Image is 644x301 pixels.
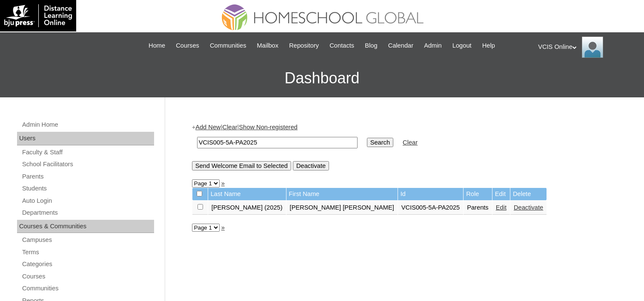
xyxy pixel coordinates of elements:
a: Show Non-registered [239,124,298,131]
span: Blog [365,41,377,51]
span: Help [482,41,495,51]
a: Communities [21,283,154,294]
span: Courses [176,41,199,51]
input: Send Welcome Email to Selected [192,161,291,170]
td: [PERSON_NAME] [PERSON_NAME] [286,201,398,215]
a: Courses [172,41,203,51]
input: Search [197,137,358,148]
a: » [221,224,225,231]
td: Last Name [208,188,286,200]
a: Contacts [325,41,358,51]
a: Admin Home [21,119,154,130]
a: Deactivate [514,204,543,211]
a: Categories [21,259,154,270]
td: Role [464,188,492,200]
span: Communities [210,41,246,51]
a: Help [478,41,499,51]
h3: Dashboard [4,59,640,97]
a: » [221,180,225,187]
td: Delete [510,188,547,200]
a: Students [21,183,154,194]
a: Repository [285,41,323,51]
td: [PERSON_NAME] (2025) [208,201,286,215]
td: Edit [492,188,510,200]
span: Admin [424,41,442,51]
td: Id [398,188,463,200]
div: Users [17,132,154,145]
td: Parents [464,201,492,215]
span: Home [149,41,165,51]
div: Courses & Communities [17,220,154,233]
span: Logout [452,41,472,51]
div: VCIS Online [538,37,635,58]
a: Clear [403,139,418,146]
a: Communities [206,41,251,51]
a: Home [144,41,169,51]
span: Calendar [388,41,413,51]
a: Faculty & Staff [21,147,154,158]
a: Courses [21,271,154,282]
td: First Name [286,188,398,200]
a: Add New [195,124,220,131]
a: Terms [21,247,154,258]
a: Departments [21,207,154,218]
a: Auto Login [21,196,154,206]
input: Deactivate [293,161,329,170]
span: Repository [289,41,319,51]
a: Parents [21,171,154,182]
a: Calendar [384,41,418,51]
a: Admin [420,41,446,51]
a: Clear [222,124,237,131]
img: VCIS Online Admin [582,37,603,58]
a: Blog [361,41,381,51]
div: + | | [192,123,613,170]
a: School Facilitators [21,159,154,170]
a: Edit [496,204,507,211]
td: VCIS005-5A-PA2025 [398,201,463,215]
a: Mailbox [253,41,283,51]
input: Search [367,138,393,147]
span: Mailbox [257,41,279,51]
img: logo-white.png [4,4,72,27]
a: Logout [448,41,476,51]
a: Campuses [21,235,154,245]
span: Contacts [329,41,354,51]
